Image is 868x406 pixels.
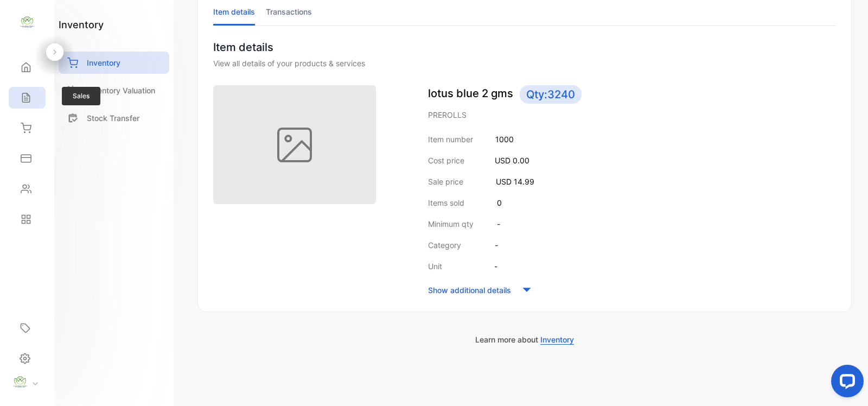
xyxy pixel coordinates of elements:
[213,58,836,69] div: View all details of your products & services
[428,197,464,208] p: Items sold
[19,14,35,30] img: logo
[494,261,497,272] p: -
[520,85,582,104] span: Qty: 3240
[428,109,836,120] p: PREROLLS
[822,360,868,406] iframe: LiveChat chat widget
[12,374,28,390] img: profile
[428,176,463,187] p: Sale price
[197,334,852,345] p: Learn more about
[59,107,169,129] a: Stock Transfer
[495,239,498,251] p: -
[495,156,529,165] span: USD 0.00
[540,335,574,345] span: Inventory
[87,85,155,96] p: Inventory Valuation
[497,218,500,230] p: -
[87,112,139,124] p: Stock Transfer
[428,239,461,251] p: Category
[497,197,502,208] p: 0
[62,87,100,105] span: Sales
[59,52,169,74] a: Inventory
[59,79,169,101] a: Inventory Valuation
[428,155,464,166] p: Cost price
[213,85,376,204] img: item
[428,284,511,296] p: Show additional details
[428,218,474,230] p: Minimum qty
[428,261,442,272] p: Unit
[496,177,534,186] span: USD 14.99
[87,57,120,68] p: Inventory
[59,17,104,32] h1: inventory
[428,85,836,104] p: lotus blue 2 gms
[495,134,514,145] p: 1000
[428,134,473,145] p: Item number
[213,39,836,55] p: Item details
